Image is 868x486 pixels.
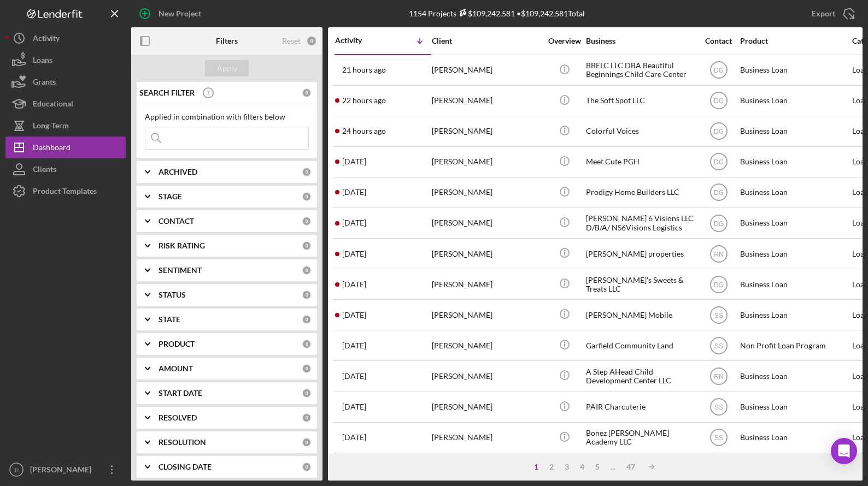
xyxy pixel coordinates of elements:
[740,361,849,390] div: Business Loan
[698,37,739,45] div: Contact
[740,393,849,422] div: Business Loan
[714,189,724,197] text: DG
[159,364,193,373] b: AMOUNT
[342,372,366,381] time: 2025-09-16 02:18
[33,71,56,96] div: Grants
[159,291,186,299] b: STATUS
[302,437,312,447] div: 0
[740,147,849,176] div: Business Loan
[714,373,723,381] text: RN
[33,180,97,205] div: Product Templates
[33,158,56,183] div: Clients
[302,462,312,472] div: 0
[5,93,126,115] button: Educational
[714,311,723,319] text: SS
[159,315,180,324] b: STATE
[302,364,312,374] div: 0
[342,96,386,105] time: 2025-09-23 15:34
[714,97,724,105] text: DG
[740,423,849,452] div: Business Loan
[544,463,559,471] div: 2
[586,393,695,422] div: PAIR Charcuterie
[559,463,574,471] div: 3
[586,300,695,329] div: [PERSON_NAME] Mobile
[5,137,126,158] button: Dashboard
[432,361,541,390] div: [PERSON_NAME]
[33,49,52,74] div: Loans
[586,178,695,207] div: Prodigy Home Builders LLC
[605,463,621,471] div: ...
[159,438,206,447] b: RESOLUTION
[544,37,585,45] div: Overview
[159,266,202,275] b: SENTIMENT
[159,192,182,201] b: STAGE
[586,86,695,115] div: The Soft Spot LLC
[432,331,541,360] div: [PERSON_NAME]
[217,60,237,76] div: Apply
[5,49,126,71] button: Loans
[342,127,386,135] time: 2025-09-23 14:10
[342,341,366,350] time: 2025-09-16 04:47
[302,339,312,349] div: 0
[33,115,69,139] div: Long-Term
[586,331,695,360] div: Garfield Community Land
[714,128,724,135] text: DG
[714,434,723,442] text: SS
[159,217,194,226] b: CONTACT
[456,9,515,18] div: $109,242,581
[432,393,541,422] div: [PERSON_NAME]
[432,270,541,299] div: [PERSON_NAME]
[139,88,195,97] b: SEARCH FILTER
[529,463,544,471] div: 1
[342,66,386,74] time: 2025-09-23 17:00
[586,147,695,176] div: Meet Cute PGH
[432,239,541,268] div: [PERSON_NAME]
[302,265,312,275] div: 0
[342,433,366,442] time: 2025-09-15 15:55
[5,115,126,137] button: Long-Term
[159,3,201,25] div: New Project
[574,463,590,471] div: 4
[590,463,605,471] div: 5
[302,192,312,201] div: 0
[714,67,724,74] text: DG
[740,209,849,238] div: Business Loan
[159,241,205,250] b: RISK RATING
[714,342,723,349] text: SS
[740,178,849,207] div: Business Loan
[302,241,312,251] div: 0
[586,270,695,299] div: [PERSON_NAME]'s Sweets & Treats LLC
[621,463,641,471] div: 47
[145,112,309,121] div: Applied in combination with filters below
[159,340,195,348] b: PRODUCT
[714,404,723,411] text: SS
[714,250,723,258] text: RN
[205,60,249,76] button: Apply
[409,9,585,18] div: 1154 Projects • $109,242,581 Total
[342,311,366,319] time: 2025-09-17 13:26
[714,281,724,288] text: DG
[432,178,541,207] div: [PERSON_NAME]
[740,331,849,360] div: Non Profit Loan Program
[159,413,197,422] b: RESOLVED
[342,188,366,197] time: 2025-09-18 19:33
[740,239,849,268] div: Business Loan
[432,209,541,238] div: [PERSON_NAME]
[216,37,238,45] b: Filters
[5,27,126,49] a: Activity
[740,37,849,45] div: Product
[740,86,849,115] div: Business Loan
[159,168,197,176] b: ARCHIVED
[342,402,366,411] time: 2025-09-16 00:56
[5,71,126,93] a: Grants
[33,27,60,52] div: Activity
[740,117,849,146] div: Business Loan
[5,180,126,202] a: Product Templates
[302,315,312,324] div: 0
[342,280,366,289] time: 2025-09-17 20:37
[714,158,724,166] text: DG
[432,86,541,115] div: [PERSON_NAME]
[131,3,212,25] button: New Project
